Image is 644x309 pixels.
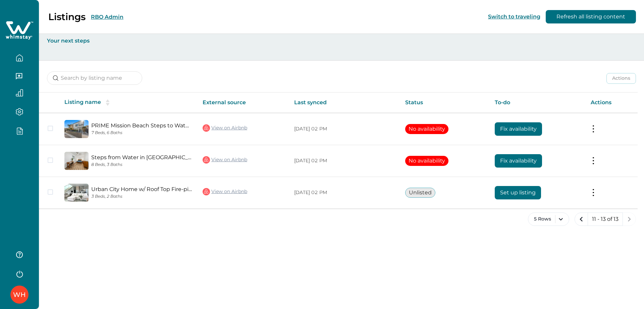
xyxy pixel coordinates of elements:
[91,122,192,129] a: PRIME Mission Beach Steps to Water w Parking for 2
[294,158,394,164] p: [DATE] 02 PM
[405,124,448,134] button: No availability
[203,124,247,132] a: View on Airbnb
[400,92,489,113] th: Status
[495,154,542,168] button: Fix availability
[405,188,435,198] button: Unlisted
[606,73,636,84] button: Actions
[588,212,623,226] button: 11 - 13 of 13
[575,212,588,226] button: previous page
[495,186,541,199] button: Set up listing
[405,156,448,166] button: No availability
[91,14,123,20] button: RBO Admin
[101,99,114,106] button: sorting
[47,71,142,85] input: Search by listing name
[488,13,540,20] button: Switch to traveling
[91,186,192,192] a: Urban City Home w/ Roof Top Fire-pit, A/C, Parking
[495,122,542,136] button: Fix availability
[64,184,89,202] img: propertyImage_Urban City Home w/ Roof Top Fire-pit, A/C, Parking
[294,189,394,196] p: [DATE] 02 PM
[489,92,585,113] th: To-do
[91,130,192,135] p: 7 Beds, 6 Baths
[528,212,569,226] button: 5 Rows
[546,10,636,23] button: Refresh all listing content
[623,212,636,226] button: next page
[47,38,636,44] p: Your next steps
[203,156,247,164] a: View on Airbnb
[91,162,192,167] p: 8 Beds, 3 Baths
[203,187,247,196] a: View on Airbnb
[59,92,197,113] th: Listing name
[64,152,89,170] img: propertyImage_Steps from Water in Mission Beach w Parking, BBQ
[585,92,638,113] th: Actions
[48,11,86,22] p: Listings
[64,120,89,138] img: propertyImage_PRIME Mission Beach Steps to Water w Parking for 2
[91,154,192,161] a: Steps from Water in [GEOGRAPHIC_DATA] w Parking, BBQ
[289,92,400,113] th: Last synced
[197,92,289,113] th: External source
[91,194,192,199] p: 3 Beds, 2 Baths
[592,216,619,223] p: 11 - 13 of 13
[13,287,26,303] div: Whimstay Host
[294,126,394,132] p: [DATE] 02 PM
